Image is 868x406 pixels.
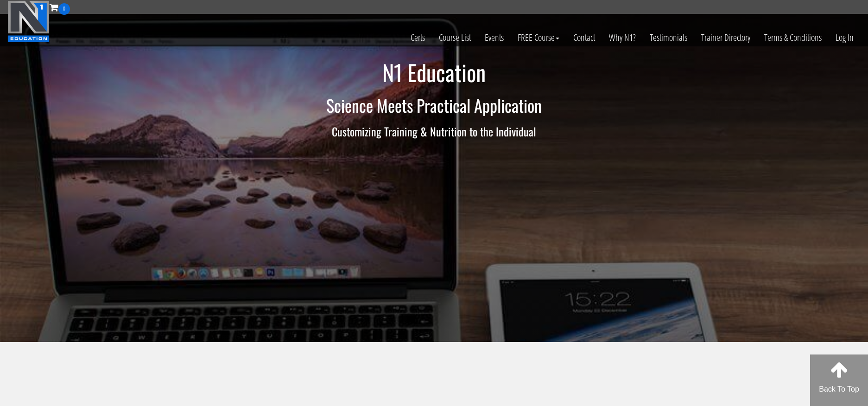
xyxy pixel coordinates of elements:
[7,0,50,42] img: n1-education
[404,15,432,60] a: Certs
[163,125,705,137] h3: Customizing Training & Nutrition to the Individual
[58,3,70,15] span: 0
[829,15,861,60] a: Log In
[643,15,694,60] a: Testimonials
[757,15,829,60] a: Terms & Conditions
[432,15,478,60] a: Course List
[511,15,566,60] a: FREE Course
[694,15,757,60] a: Trainer Directory
[566,15,602,60] a: Contact
[163,96,705,115] h2: Science Meets Practical Application
[50,1,70,13] a: 0
[602,15,643,60] a: Why N1?
[478,15,511,60] a: Events
[163,60,705,85] h1: N1 Education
